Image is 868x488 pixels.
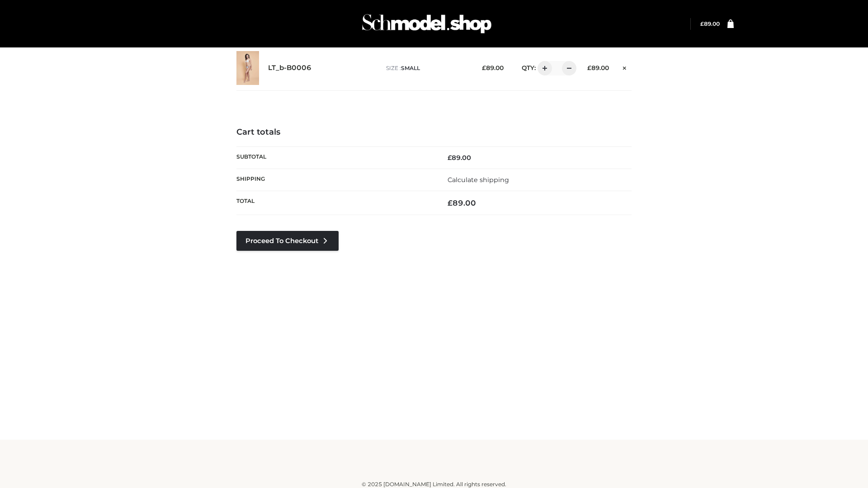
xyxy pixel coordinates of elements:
span: £ [700,20,704,27]
span: SMALL [401,65,420,71]
a: Calculate shipping [448,176,509,184]
th: Shipping [236,169,434,191]
a: Proceed to Checkout [236,231,339,251]
img: Schmodel Admin 964 [359,6,495,42]
p: size : [386,64,468,72]
bdi: 89.00 [448,198,476,207]
th: Total [236,191,434,215]
a: Remove this item [618,61,632,73]
bdi: 89.00 [448,154,471,162]
h4: Cart totals [236,127,632,137]
bdi: 89.00 [482,64,504,71]
span: £ [448,198,453,207]
div: QTY: [513,61,573,75]
bdi: 89.00 [587,64,609,71]
th: Subtotal [236,146,434,169]
a: LT_b-B0006 [268,64,311,72]
a: £89.00 [700,20,720,27]
span: £ [587,64,591,71]
span: £ [448,154,452,162]
span: £ [482,64,486,71]
bdi: 89.00 [700,20,720,27]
